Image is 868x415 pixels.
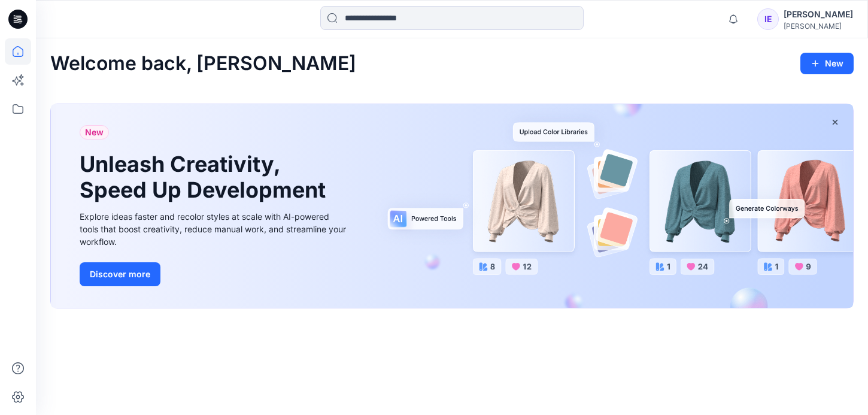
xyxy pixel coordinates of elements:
div: IE [757,8,779,30]
div: [PERSON_NAME] [784,22,853,31]
h2: Welcome back, [PERSON_NAME] [50,53,356,75]
div: [PERSON_NAME] [784,7,853,22]
button: Discover more [80,262,160,286]
span: New [85,125,104,140]
a: Discover more [80,262,349,286]
h1: Unleash Creativity, Speed Up Development [80,152,331,203]
button: New [800,53,854,74]
div: Explore ideas faster and recolor styles at scale with AI-powered tools that boost creativity, red... [80,210,349,248]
